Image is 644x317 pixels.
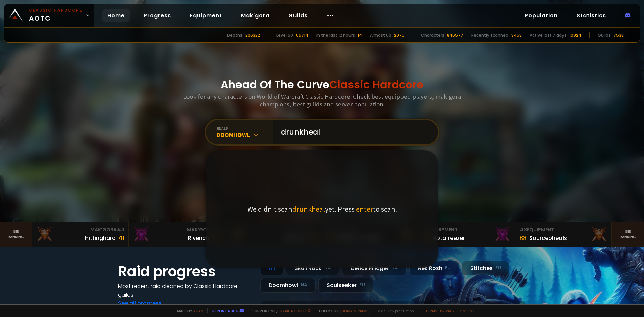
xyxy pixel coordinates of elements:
div: Level 60 [276,32,293,38]
a: See all progress [118,299,162,307]
div: Equipment [423,226,511,233]
a: Seeranking [612,222,644,247]
div: Equipment [519,226,607,233]
a: Mak'gora [235,9,275,22]
a: #3Equipment88Sourceoheals [515,222,612,247]
small: EU [445,265,451,271]
small: NA [301,282,307,288]
div: In the last 12 hours [316,32,355,38]
div: 14 [358,32,362,38]
div: 66714 [296,32,308,38]
div: Doomhowl [260,278,316,293]
span: enter [356,204,373,214]
div: Characters [421,32,444,38]
div: All [260,261,283,275]
span: drunkheal [292,204,325,214]
a: Guilds [283,9,313,22]
div: Deaths [227,32,243,38]
div: 3458 [511,32,522,38]
div: Soulseeker [318,278,373,293]
span: AOTC [29,7,83,23]
a: Terms [425,308,437,313]
a: [DOMAIN_NAME] [340,308,370,313]
div: Nek'Rosh [409,261,459,275]
a: Report a bug [212,308,238,313]
input: Search a character... [277,120,430,144]
p: We didn't scan yet. Press to scan. [247,204,397,214]
div: Defias Pillager [342,261,407,275]
a: #2Equipment88Notafreezer [419,222,515,247]
div: 88 [519,233,527,243]
div: Stitches [462,261,509,275]
div: Guilds [598,32,611,38]
a: Progress [138,9,176,22]
div: Mak'Gora [36,226,124,233]
div: Skull Rock [286,261,339,275]
span: Checkout [315,308,370,313]
a: Classic HardcoreAOTC [4,4,94,27]
small: NA [324,265,331,271]
a: Buy me a coffee [277,308,311,313]
div: Recently scanned [471,32,508,38]
div: Notafreezer [433,234,465,242]
div: Doomhowl [217,131,273,139]
span: Made by [173,308,203,313]
div: Almost 60 [370,32,391,38]
h3: Look for any characters on World of Warcraft Classic Hardcore. Check best equipped players, mak'g... [180,93,464,108]
div: Rivench [188,234,209,242]
div: Mak'Gora [133,226,221,233]
div: 41 [118,233,124,243]
div: 10924 [569,32,581,38]
h1: Ahead Of The Curve [221,76,423,93]
span: v. d752d5 - production [374,308,414,313]
div: 846577 [447,32,463,38]
div: realm [217,126,273,131]
div: Active last 7 days [530,32,567,38]
div: Hittinghard [85,234,116,242]
div: 7538 [613,32,624,38]
a: Population [519,9,563,22]
div: 2075 [394,32,405,38]
a: Home [102,9,130,22]
div: Sourceoheals [529,234,567,242]
span: # 3 [117,226,124,233]
div: 206322 [245,32,260,38]
a: a fan [193,308,203,313]
a: Equipment [184,9,227,22]
small: EU [495,265,501,271]
a: Privacy [440,308,454,313]
a: Statistics [571,9,611,22]
a: Consent [457,308,475,313]
small: NA [391,265,398,271]
h1: Raid progress [118,261,252,282]
span: # 3 [519,226,527,233]
a: Mak'Gora#2Rivench100 [129,222,225,247]
small: Classic Hardcore [29,7,83,13]
h4: Most recent raid cleaned by Classic Hardcore guilds [118,282,252,299]
span: Classic Hardcore [329,77,423,92]
span: Support me, [248,308,311,313]
small: EU [359,282,365,288]
a: Mak'Gora#3Hittinghard41 [32,222,129,247]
